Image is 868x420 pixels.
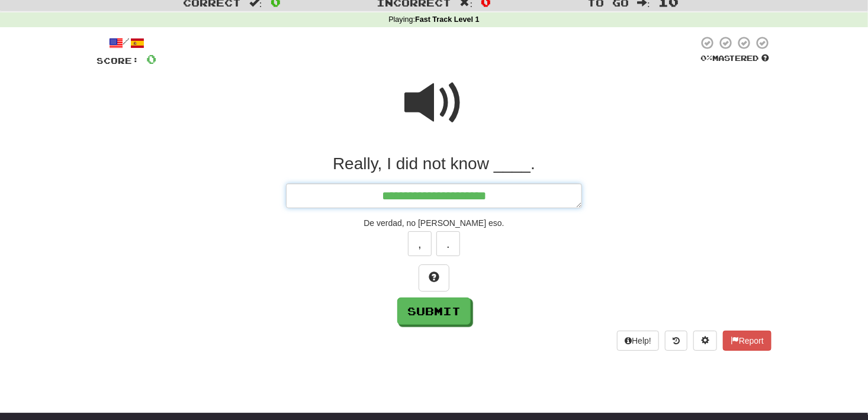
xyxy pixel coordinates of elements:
button: Submit [397,298,471,325]
button: Help! [617,331,659,351]
span: 0 [146,51,156,66]
button: Hint! [419,264,449,292]
div: / [97,35,156,50]
button: . [436,231,460,256]
button: Round history (alt+y) [665,331,687,351]
strong: Fast Track Level 1 [415,15,480,24]
span: Score: [97,56,139,66]
div: Really, I did not know ____. [97,153,771,175]
div: De verdad, no [PERSON_NAME] eso. [97,217,771,229]
button: , [408,231,432,256]
button: Report [723,331,771,351]
div: Mastered [698,53,771,64]
span: 0 % [700,53,712,63]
